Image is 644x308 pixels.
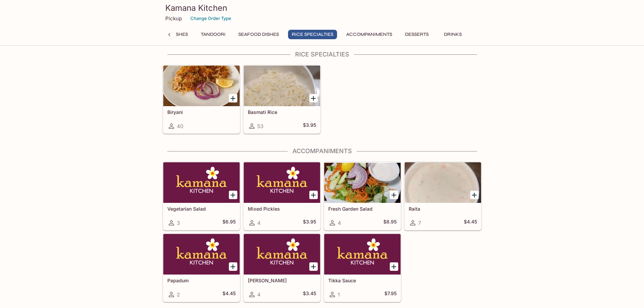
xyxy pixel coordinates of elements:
[222,290,236,299] h5: $4.45
[163,51,482,58] h4: Rice Specialties
[390,262,398,271] button: Add Tikka Sauce
[338,220,341,226] span: 4
[163,162,240,230] a: Vegetarian Salad3$6.95
[309,94,318,102] button: Add Basmati Rice
[303,219,316,227] h5: $3.95
[404,162,481,230] a: Raita7$4.45
[257,220,261,226] span: 4
[163,147,482,155] h4: Accompaniments
[303,122,316,130] h5: $3.95
[470,191,479,199] button: Add Raita
[288,30,337,39] button: Rice Specialties
[324,162,401,203] div: Fresh Garden Salad
[244,234,320,275] div: Mango Chutney
[177,220,180,226] span: 3
[229,191,237,199] button: Add Vegetarian Salad
[390,191,398,199] button: Add Fresh Garden Salad
[243,162,320,230] a: Mixed Pickles4$3.95
[257,123,263,129] span: 53
[248,278,316,283] h5: [PERSON_NAME]
[167,206,236,212] h5: Vegetarian Salad
[222,219,236,227] h5: $6.95
[229,94,237,102] button: Add Biryani
[248,109,316,115] h5: Basmati Rice
[163,66,240,106] div: Biryani
[235,30,283,39] button: Seafood Dishes
[309,262,318,271] button: Add Mango Chutney
[165,15,182,22] p: Pickup
[328,206,397,212] h5: Fresh Garden Salad
[187,13,234,24] button: Change Order Type
[409,206,477,212] h5: Raita
[328,278,397,283] h5: Tikka Sauce
[248,206,316,212] h5: Mixed Pickles
[338,291,340,298] span: 1
[324,234,401,302] a: Tikka Sauce1$7.95
[163,162,240,203] div: Vegetarian Salad
[418,220,421,226] span: 7
[167,278,236,283] h5: Papadum
[244,162,320,203] div: Mixed Pickles
[309,191,318,199] button: Add Mixed Pickles
[342,30,396,39] button: Accompaniments
[257,291,261,298] span: 4
[303,290,316,299] h5: $3.45
[163,65,240,134] a: Biryani40
[384,290,397,299] h5: $7.95
[167,109,236,115] h5: Biryani
[243,65,320,134] a: Basmati Rice53$3.95
[324,234,401,275] div: Tikka Sauce
[165,3,479,13] h3: Kamana Kitchen
[177,291,180,298] span: 2
[383,219,397,227] h5: $8.95
[438,30,468,39] button: Drinks
[401,30,432,39] button: Desserts
[197,30,229,39] button: Tandoori
[244,66,320,106] div: Basmati Rice
[177,123,183,129] span: 40
[163,234,240,275] div: Papadum
[464,219,477,227] h5: $4.45
[324,162,401,230] a: Fresh Garden Salad4$8.95
[163,234,240,302] a: Papadum2$4.45
[243,234,320,302] a: [PERSON_NAME]4$3.45
[229,262,237,271] button: Add Papadum
[405,162,481,203] div: Raita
